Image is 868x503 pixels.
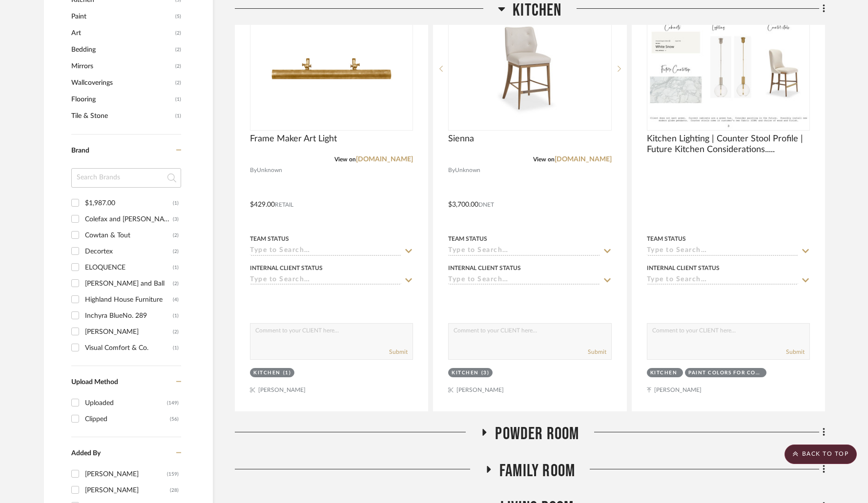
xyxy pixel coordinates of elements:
div: (28) [170,483,179,498]
div: Internal Client Status [250,264,323,272]
a: [DOMAIN_NAME] [356,156,413,163]
div: (2) [173,276,179,291]
a: [DOMAIN_NAME] [555,156,612,163]
div: $1,987.00 [85,195,173,211]
div: [PERSON_NAME] [85,483,170,498]
div: (3) [481,369,490,377]
div: [PERSON_NAME] [85,324,173,340]
span: Frame Maker Art Light [250,134,337,144]
span: Art [71,25,173,41]
div: (1) [173,195,179,211]
span: Sienna [448,134,474,144]
span: (2) [175,42,181,58]
div: Kitchen [452,369,479,377]
div: (1) [173,340,179,356]
span: Upload Method [71,379,118,386]
div: Uploaded [85,395,167,411]
input: Type to Search… [448,276,599,285]
div: (1) [283,369,291,377]
span: Brand [71,147,89,154]
div: Kitchen [650,369,678,377]
span: Kitchen Lighting | Counter Stool Profile | Future Kitchen Considerations..... [647,134,810,155]
div: (1) [173,308,179,324]
span: (2) [175,58,181,74]
span: Family Room [499,461,575,482]
span: View on [533,156,555,162]
span: Powder Room [495,424,579,445]
span: Wallcoverings [71,75,173,91]
div: Decortex [85,244,173,259]
div: (159) [167,466,179,482]
span: (2) [175,75,181,91]
div: (4) [173,292,179,308]
div: (3) [173,212,179,227]
div: [PERSON_NAME] [85,466,167,482]
div: Team Status [647,234,686,243]
div: (2) [173,244,179,259]
span: By [448,166,455,175]
input: Type to Search… [250,276,401,285]
div: Visual Comfort & Co. [85,340,173,356]
span: Unknown [455,166,480,175]
div: (2) [173,324,179,340]
img: Frame Maker Art Light [270,8,393,130]
scroll-to-top-button: BACK TO TOP [785,445,857,464]
div: ELOQUENCE [85,260,173,275]
input: Type to Search… [647,276,798,285]
div: Paint Colors for consideration [688,369,761,377]
button: Submit [786,348,805,356]
input: Type to Search… [647,247,798,256]
span: (1) [175,92,181,107]
div: Clipped [85,411,170,427]
button: Submit [588,348,606,356]
div: Internal Client Status [647,264,720,272]
span: Paint [71,8,173,25]
input: Search Brands [71,168,181,188]
div: Internal Client Status [448,264,521,272]
div: (149) [167,395,179,411]
img: Sienna [449,14,610,124]
div: Highland House Furniture [85,292,173,308]
span: View on [334,156,356,162]
div: (56) [170,411,179,427]
span: Flooring [71,91,173,108]
div: Kitchen [253,369,281,377]
div: Cowtan & Tout [85,228,173,243]
input: Type to Search… [448,247,599,256]
span: Mirrors [71,58,173,75]
div: 0 [449,7,611,130]
div: Inchyra BlueNo. 289 [85,308,173,324]
span: (5) [175,9,181,24]
div: (2) [173,228,179,243]
div: (1) [173,260,179,275]
span: By [250,166,257,175]
div: Team Status [250,234,289,243]
div: Team Status [448,234,487,243]
div: [PERSON_NAME] and Ball [85,276,173,291]
div: Colefax and [PERSON_NAME] [85,212,173,227]
span: (2) [175,25,181,41]
span: (1) [175,108,181,124]
img: Kitchen Lighting | Counter Stool Profile | Future Kitchen Considerations..... [648,8,809,129]
span: Unknown [257,166,282,175]
span: Tile & Stone [71,108,173,124]
input: Type to Search… [250,247,401,256]
button: Submit [389,348,408,356]
span: Bedding [71,41,173,58]
span: Added By [71,450,101,457]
